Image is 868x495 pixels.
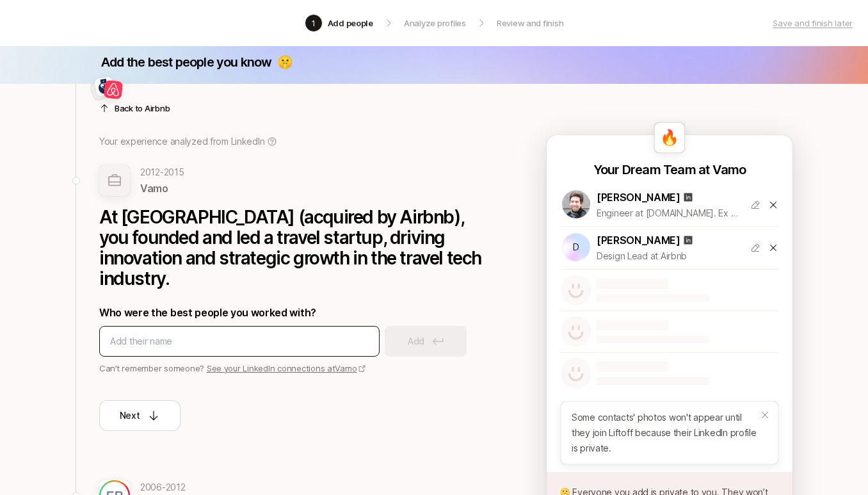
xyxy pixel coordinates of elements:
p: Review and finish [497,17,564,29]
p: Add the best people you know [101,53,272,71]
img: default-avatar.svg [561,316,591,347]
p: Vamo [140,180,184,197]
p: Analyze profiles [404,17,466,29]
p: [PERSON_NAME] [597,189,680,206]
p: Add people [328,17,373,29]
p: Your experience analyzed from LinkedIn [99,134,264,149]
img: 1516185566135 [562,190,590,218]
p: 1 [312,17,316,29]
img: 3f9a8aea_d77e_4605_888a_6e8feaae9cd9.jpg [104,80,124,100]
p: Engineer at [DOMAIN_NAME]. Ex Airbnb / Vamo / Redfin / Microsoft. [597,206,740,221]
p: 🤫 [277,53,293,71]
img: default-avatar.svg [561,358,591,389]
a: See your LinkedIn connections atVamo [207,363,367,373]
p: Save and finish later [773,17,853,29]
p: Design Lead at Airbnb [597,248,740,264]
p: 2012 - 2015 [140,165,184,180]
p: Can’t remember someone? [99,362,483,375]
input: Add their name [110,334,369,349]
p: Vamo [712,161,746,179]
button: Next [99,400,181,431]
p: Some contacts' photos won't appear until they join Liftoff because their LinkedIn profile is priv... [572,410,760,456]
p: [PERSON_NAME] [597,232,680,248]
p: Next [120,408,140,423]
p: Your Dream Team at [593,161,710,179]
div: 🔥 [654,122,685,153]
img: empty-company-logo.svg [99,165,130,196]
p: 2006 - 2012 [140,480,188,495]
p: Back to Airbnb [115,102,170,115]
p: At [GEOGRAPHIC_DATA] (acquired by Airbnb), you founded and led a travel startup, driving innovati... [99,207,483,289]
p: Who were the best people you worked with? [99,304,483,321]
img: default-avatar.svg [561,275,591,305]
p: D [573,243,579,252]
